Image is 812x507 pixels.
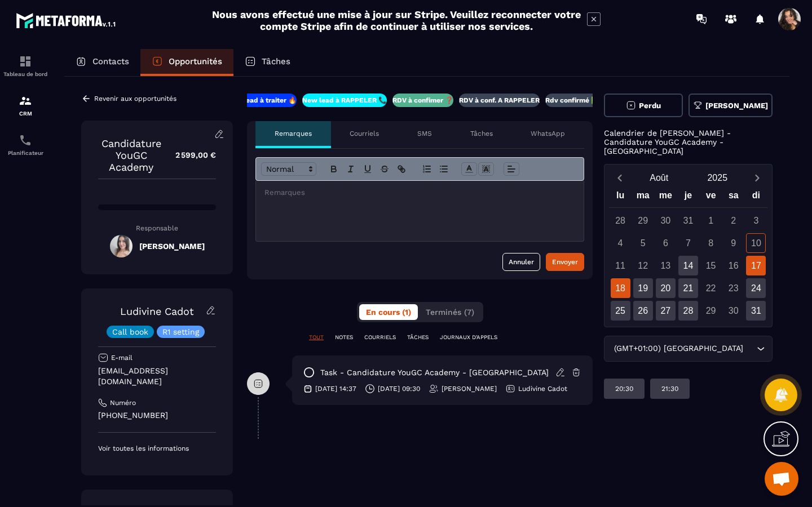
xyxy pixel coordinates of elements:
[350,129,379,138] p: Courriels
[545,96,599,105] p: Rdv confirmé ✅
[678,233,698,253] div: 7
[678,256,698,275] div: 14
[94,95,176,103] p: Revenir aux opportunités
[19,134,32,147] img: scheduler
[746,256,766,275] div: 17
[689,94,773,117] button: [PERSON_NAME]
[531,129,565,138] p: WhatsApp
[335,333,353,341] p: NOTES
[745,188,767,207] div: di
[169,56,222,66] p: Opportunités
[164,144,216,166] p: 2 599,00 €
[632,188,654,207] div: ma
[16,10,117,30] img: logo
[633,233,653,253] div: 5
[275,129,312,138] p: Remarques
[723,301,743,321] div: 30
[111,353,133,362] p: E-mail
[3,125,48,164] a: schedulerschedulerPlanificateur
[140,49,233,76] a: Opportunités
[211,8,581,32] h2: Nous avons effectué une mise à jour sur Stripe. Veuillez reconnecter votre compte Stripe afin de ...
[440,333,497,341] p: JOURNAUX D'APPELS
[639,101,661,110] span: Perdu
[701,256,721,275] div: 15
[315,384,356,393] p: [DATE] 14:37
[611,211,630,230] div: 28
[661,384,678,393] p: 21:30
[609,188,767,321] div: Calendar wrapper
[98,366,216,387] p: [EMAIL_ADDRESS][DOMAIN_NAME]
[746,278,766,298] div: 24
[633,211,653,230] div: 29
[723,211,743,230] div: 2
[609,211,767,321] div: Calendar days
[609,170,630,185] button: Previous month
[64,49,140,76] a: Contacts
[701,278,721,298] div: 22
[366,308,411,317] span: En cours (1)
[262,56,290,66] p: Tâches
[656,211,676,230] div: 30
[705,101,768,110] span: [PERSON_NAME]
[309,333,324,341] p: TOUT
[656,233,676,253] div: 6
[765,462,798,496] a: Ouvrir le chat
[700,188,722,207] div: ve
[546,253,584,271] button: Envoyer
[722,188,745,207] div: sa
[98,224,216,232] p: Responsable
[227,96,297,105] p: New lead à traiter 🔥
[615,384,633,393] p: 20:30
[359,304,418,320] button: En cours (1)
[98,444,216,453] p: Voir toutes les informations
[112,328,148,336] p: Call book
[633,301,653,321] div: 26
[407,333,429,341] p: TÂCHES
[502,253,540,271] button: Annuler
[19,94,32,108] img: formation
[3,110,48,117] p: CRM
[98,137,164,173] p: Candidature YouGC Academy
[604,94,683,117] button: Perdu
[3,150,48,156] p: Planificateur
[417,129,432,138] p: SMS
[611,301,630,321] div: 25
[470,129,493,138] p: Tâches
[678,211,698,230] div: 31
[723,233,743,253] div: 9
[552,256,578,268] div: Envoyer
[392,96,453,105] p: RDV à confimer ❓
[633,256,653,275] div: 12
[633,278,653,298] div: 19
[701,233,721,253] div: 8
[120,305,194,317] a: Ludivine Cadot
[747,170,767,185] button: Next month
[609,188,632,207] div: lu
[320,367,549,378] p: task - Candidature YouGC Academy - [GEOGRAPHIC_DATA]
[701,211,721,230] div: 1
[611,256,630,275] div: 11
[611,233,630,253] div: 4
[233,49,302,76] a: Tâches
[611,278,630,298] div: 18
[3,86,48,125] a: formationformationCRM
[419,304,481,320] button: Terminés (7)
[442,384,497,393] p: [PERSON_NAME]
[426,308,474,317] span: Terminés (7)
[139,242,205,251] h5: [PERSON_NAME]
[518,384,567,393] p: Ludivine Cadot
[162,328,199,336] p: R1 setting
[656,256,676,275] div: 13
[98,410,216,421] p: [PHONE_NUMBER]
[689,168,747,188] button: Open years overlay
[3,71,48,77] p: Tableau de bord
[746,211,766,230] div: 3
[611,343,745,355] span: (GMT+01:00) [GEOGRAPHIC_DATA]
[630,168,689,188] button: Open months overlay
[723,278,743,298] div: 23
[604,128,773,155] p: Calendrier de [PERSON_NAME] - Candidature YouGC Academy - [GEOGRAPHIC_DATA]
[678,301,698,321] div: 28
[723,256,743,275] div: 16
[656,301,676,321] div: 27
[677,188,699,207] div: je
